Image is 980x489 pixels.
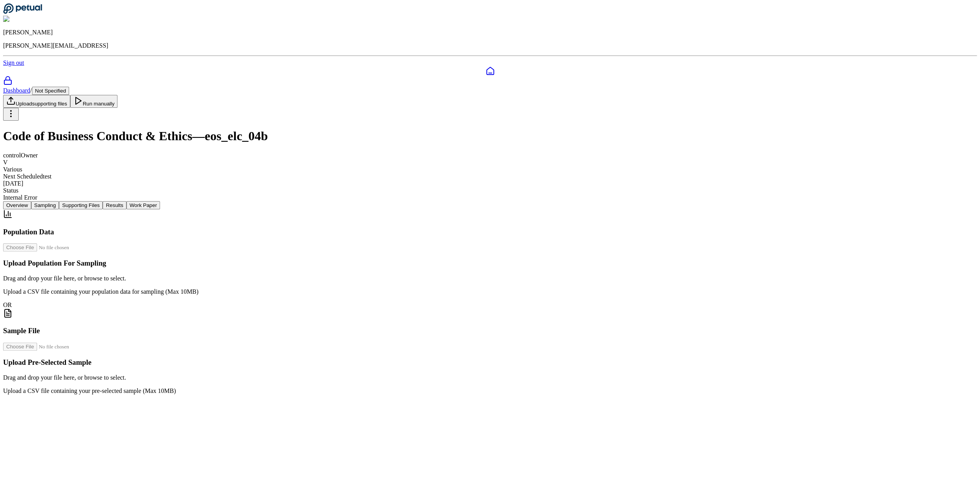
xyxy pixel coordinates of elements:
[70,95,118,108] button: Run manually
[3,173,977,180] div: Next Scheduled test
[103,201,126,209] button: Results
[59,201,103,209] button: Supporting Files
[3,187,977,194] div: Status
[3,259,977,268] h3: Upload Population For Sampling
[3,180,977,187] div: [DATE]
[3,66,977,76] a: Dashboard
[3,152,977,159] div: control Owner
[3,194,977,201] div: Internal Error
[3,129,977,143] h1: Code of Business Conduct & Ethics — eos_elc_04b
[3,302,12,308] span: OR
[3,87,977,95] div: /
[3,387,977,394] p: Upload a CSV file containing your pre-selected sample (Max 10MB)
[3,159,8,166] span: V
[3,16,41,23] img: Eliot Walker
[3,228,977,236] h3: Population Data
[126,201,160,209] button: Work Paper
[3,9,42,15] a: Go to Dashboard
[3,327,977,335] h3: Sample File
[3,201,977,209] nav: Tabs
[3,95,70,108] button: Uploadsupporting files
[3,59,24,66] a: Sign out
[3,288,977,295] p: Upload a CSV file containing your population data for sampling (Max 10MB)
[3,275,977,282] p: Drag and drop your file here, or browse to select.
[3,42,977,49] p: [PERSON_NAME][EMAIL_ADDRESS]
[3,29,977,36] p: [PERSON_NAME]
[3,87,30,94] a: Dashboard
[3,166,22,173] span: Various
[3,358,977,367] h3: Upload Pre-Selected Sample
[32,87,69,95] button: Not Specified
[3,201,31,209] button: Overview
[3,76,977,87] a: SOC
[3,374,977,381] p: Drag and drop your file here, or browse to select.
[31,201,59,209] button: Sampling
